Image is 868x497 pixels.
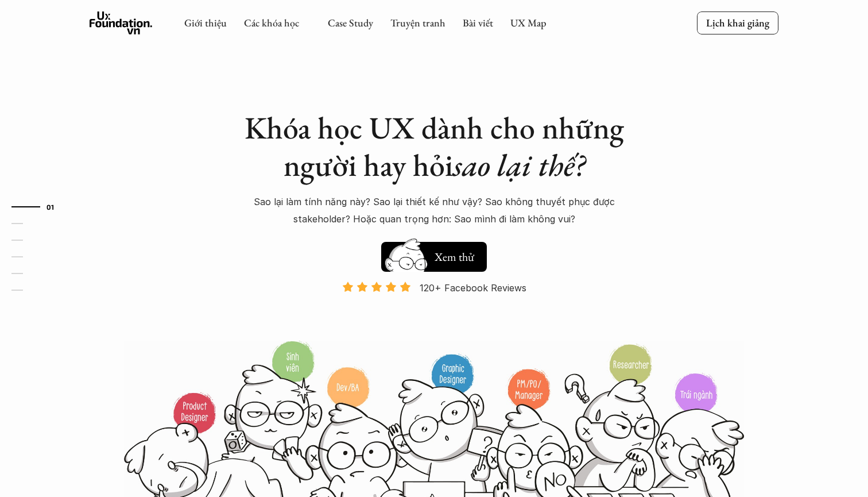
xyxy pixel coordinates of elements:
h5: Xem thử [433,249,475,265]
a: Các khóa học [244,16,299,29]
a: UX Map [510,16,547,29]
a: Truyện tranh [390,16,445,29]
a: Giới thiệu [184,16,227,29]
a: Lịch khai giảng [697,11,778,34]
em: sao lại thế? [453,145,585,185]
a: 01 [11,200,66,214]
p: 120+ Facebook Reviews [420,279,526,296]
a: Bài viết [463,16,493,29]
p: Sao lại làm tính năng này? Sao lại thiết kế như vậy? Sao không thuyết phục được stakeholder? Hoặc... [233,193,635,228]
h1: Khóa học UX dành cho những người hay hỏi [233,109,635,184]
p: Lịch khai giảng [706,16,769,29]
a: Xem thử [381,236,487,272]
a: Case Study [328,16,373,29]
strong: 01 [46,203,55,211]
a: 120+ Facebook Reviews [332,281,536,339]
